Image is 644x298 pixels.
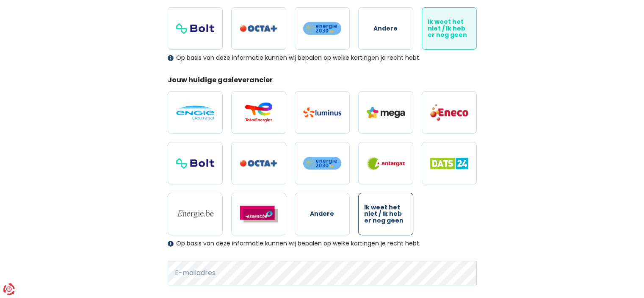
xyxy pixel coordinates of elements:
img: Total Energies / Lampiris [240,102,278,123]
img: Eneco [430,103,468,121]
img: Engie / Electrabel [176,106,214,120]
img: Essent [240,206,278,223]
img: Octa+ [240,25,278,32]
img: Energie.be [176,209,214,219]
img: Bolt [176,23,214,34]
span: Ik weet het niet / Ik heb er nog geen [364,204,407,224]
img: Energie2030 [303,156,341,170]
img: Dats 24 [430,158,468,169]
legend: Jouw huidige gasleverancier [168,75,477,88]
span: Ik weet het niet / Ik heb er nog geen [428,19,471,38]
div: Op basis van deze informatie kunnen wij bepalen op welke kortingen je recht hebt. [168,54,477,61]
span: Andere [373,25,398,32]
img: Luminus [303,107,341,117]
img: Mega [367,107,405,118]
div: Op basis van deze informatie kunnen wij bepalen op welke kortingen je recht hebt. [168,240,477,247]
span: Andere [310,211,334,217]
img: Octa+ [240,160,278,167]
img: Bolt [176,158,214,169]
img: Antargaz [367,157,405,170]
img: Energie2030 [303,22,341,35]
